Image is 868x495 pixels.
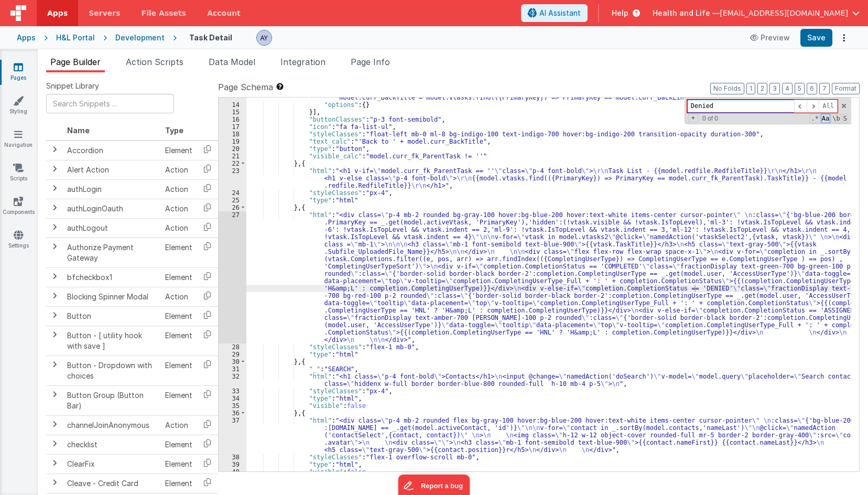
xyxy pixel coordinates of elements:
button: 7 [819,83,830,94]
td: Element [161,356,197,385]
div: 35 [219,402,246,410]
div: 23 [219,167,246,189]
td: channelJoinAnonymous [63,415,161,435]
div: 16 [219,116,246,123]
td: authLogin [63,179,161,199]
td: Authorize Payment Gateway [63,238,161,267]
div: 39 [219,461,246,468]
div: 37 [219,417,246,454]
div: 34 [219,395,246,402]
div: 32 [219,373,246,388]
div: 33 [219,388,246,395]
span: CaseSensitive Search [821,114,830,123]
input: Search for [687,100,794,113]
span: Help [612,8,628,18]
td: Element [161,267,197,287]
button: Save [800,29,832,47]
button: Preview [744,29,796,46]
td: Element [161,238,197,267]
button: 1 [746,83,755,94]
div: 28 [219,343,246,351]
button: No Folds [710,83,744,94]
input: Search Snippets ... [46,94,174,113]
div: 20 [219,145,246,153]
div: 36 [219,410,246,417]
span: Page Info [351,57,390,67]
div: Apps [17,33,36,43]
span: Apps [47,8,68,18]
img: 14202422f6480247bff2986d20d04001 [257,30,272,45]
span: Alt-Enter [819,100,838,113]
span: Integration [280,57,325,67]
td: ClearFix [63,454,161,474]
td: Element [161,385,197,415]
span: Health and Life — [653,8,720,18]
td: Element [161,141,197,160]
span: Toggel Replace mode [688,114,698,122]
span: Page Builder [50,57,101,67]
span: Servers [89,8,120,18]
td: Element [161,306,197,326]
span: File Assets [142,8,187,18]
span: RegExp Search [810,114,819,123]
div: 19 [219,138,246,145]
td: authLoginOauth [63,199,161,218]
h4: Task Detail [189,34,232,41]
span: 0 of 0 [698,115,722,122]
div: 24 [219,189,246,197]
div: H&L Portal [56,33,95,43]
td: Action [161,415,197,435]
div: 18 [219,131,246,138]
td: checklist [63,435,161,454]
button: AI Assistant [521,4,588,22]
td: Button [63,306,161,326]
td: Alert Action [63,160,161,179]
span: Whole Word Search [831,114,841,123]
span: Snippet Library [46,81,99,91]
button: Options [837,30,851,45]
td: Action [161,218,197,238]
td: authLogout [63,218,161,238]
span: Type [165,126,183,135]
td: Action [161,287,197,306]
td: Button - [ utility hook with save ] [63,326,161,356]
div: 40 [219,468,246,476]
div: 22 [219,160,246,167]
span: Page Schema [218,81,273,93]
span: [EMAIL_ADDRESS][DOMAIN_NAME] [720,8,848,18]
td: Cleave - Credit Card [63,474,161,493]
div: 15 [219,109,246,116]
td: Accordion [63,141,161,160]
td: bfcheckbox1 [63,267,161,287]
div: 26 [219,204,246,211]
div: 31 [219,365,246,373]
td: Element [161,326,197,356]
span: Action Scripts [126,57,183,67]
button: 2 [757,83,767,94]
td: Button Group (Button Bar) [63,385,161,415]
div: 25 [219,197,246,204]
td: Action [161,179,197,199]
td: Action [161,160,197,179]
div: 14 [219,101,246,109]
span: AI Assistant [539,8,581,18]
div: 38 [219,454,246,461]
td: Blocking Spinner Modal [63,287,161,306]
div: 29 [219,351,246,358]
td: Button - Dropdown with choices [63,356,161,385]
button: Health and Life — [EMAIL_ADDRESS][DOMAIN_NAME] [653,8,860,18]
div: 27 [219,211,246,343]
span: Data Model [209,57,255,67]
td: Element [161,435,197,454]
td: Action [161,199,197,218]
span: Search In Selection [842,114,848,123]
span: Name [67,126,90,135]
button: 6 [807,83,817,94]
div: 21 [219,153,246,160]
div: 30 [219,358,246,365]
button: Format [832,83,860,94]
button: 4 [782,83,793,94]
div: 17 [219,123,246,131]
div: Development [115,33,165,43]
td: Element [161,454,197,474]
